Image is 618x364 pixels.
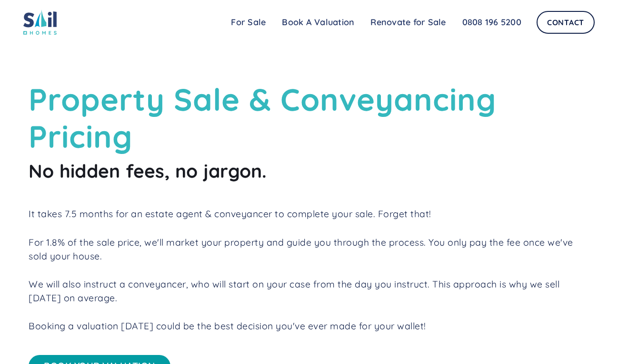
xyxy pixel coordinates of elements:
[537,11,595,34] a: Contact
[362,13,454,32] a: Renovate for Sale
[223,13,274,32] a: For Sale
[274,13,362,32] a: Book A Valuation
[29,236,589,263] p: For 1.8% of the sale price, we'll market your property and guide you through the process. You onl...
[29,319,589,333] p: Booking a valuation [DATE] could be the best decision you've ever made for your wallet!
[29,207,589,221] p: It takes 7.5 months for an estate agent & conveyancer to complete your sale. Forget that!
[29,278,589,305] p: We will also instruct a conveyancer, who will start on your case from the day you instruct. This ...
[29,160,589,183] h2: No hidden fees, no jargon.
[29,81,589,155] h1: Property Sale & Conveyancing Pricing
[454,13,529,32] a: 0808 196 5200
[23,10,57,35] img: sail home logo colored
